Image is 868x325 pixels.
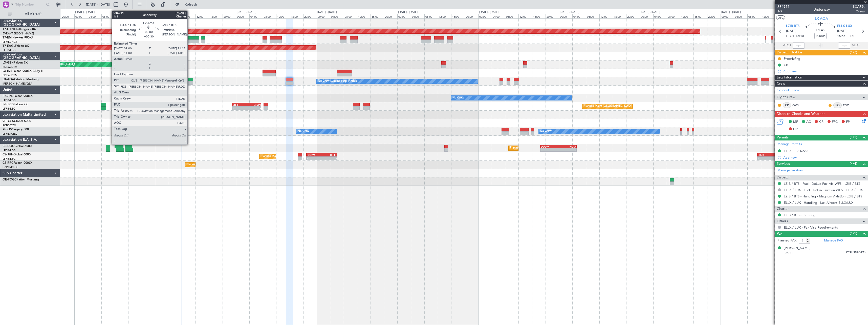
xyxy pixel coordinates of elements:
[505,14,518,18] div: 08:00
[707,14,721,18] div: 20:00
[115,14,128,18] div: 12:00
[3,107,16,111] a: LFPB/LBG
[559,14,572,18] div: 00:00
[322,153,337,156] div: HKJK
[777,88,799,93] a: Schedule Crew
[233,103,247,106] div: SBRF
[3,103,28,106] a: F-HECDFalcon 7X
[784,200,853,205] a: ELLX / LUX - Handling - Lux-Airport ELLX/LUX
[761,14,774,18] div: 12:00
[640,14,653,18] div: 00:00
[837,34,845,39] span: 16:55
[3,178,39,181] a: OE-FOGCitation Mustang
[307,157,322,160] div: -
[783,103,791,108] div: CP
[180,3,202,6] span: Refresh
[853,4,865,9] span: LXA59J
[3,65,17,69] a: EDLW/DTM
[777,231,782,237] span: Pax
[758,157,772,160] div: -
[613,14,626,18] div: 16:00
[667,14,680,18] div: 08:00
[793,127,798,132] span: DP
[626,14,640,18] div: 20:00
[784,149,809,153] div: ELLX PPR 1655Z
[371,14,384,18] div: 16:00
[3,149,16,152] a: LFPB/LBG
[3,40,17,44] a: LFMN/NCE
[478,14,492,18] div: 00:00
[322,157,337,160] div: -
[74,14,88,18] div: 00:00
[357,14,371,18] div: 12:00
[169,14,182,18] div: 04:00
[793,43,805,49] input: --:--
[777,50,802,55] span: Dispatch To-Dos
[853,9,865,14] span: Charter
[86,2,110,7] span: [DATE] - [DATE]
[249,14,263,18] div: 04:00
[793,119,798,125] span: MF
[852,43,860,48] span: ALDT
[777,168,803,173] a: Manage Services
[398,10,418,14] div: [DATE] - [DATE]
[303,14,317,18] div: 20:00
[777,175,791,180] span: Dispatch
[3,36,12,39] span: T7-EMI
[3,45,15,48] span: T7-EAGL
[777,94,795,100] span: Flight Crew
[772,153,786,156] div: EGKB
[3,78,39,81] a: LX-AOACitation Mustang
[3,61,28,64] a: LX-GBHFalcon 7X
[160,103,174,106] div: SBRF
[187,161,239,169] div: Planned Maint Lagos ([PERSON_NAME])
[777,206,789,212] span: Charter
[833,103,842,108] div: FO
[792,103,804,108] a: QVS
[3,145,14,148] span: CS-DOU
[816,28,824,33] span: 01:45
[3,48,16,52] a: LFPB/LBG
[101,14,115,18] div: 08:00
[777,4,790,9] span: 534911
[3,45,29,48] a: T7-EAGLFalcon 8X
[777,218,788,224] span: Others
[3,70,42,73] a: LX-INBFalcon 900EX EASy II
[3,70,12,73] span: LX-INB
[783,69,865,73] div: Add new
[75,10,95,14] div: [DATE] - [DATE]
[142,14,155,18] div: 20:00
[452,94,464,102] div: No Crew
[318,77,357,85] div: No Crew Luxembourg (Findel)
[510,144,590,152] div: Planned Maint [GEOGRAPHIC_DATA] ([GEOGRAPHIC_DATA])
[236,14,249,18] div: 00:00
[3,78,14,81] span: LX-AOA
[160,107,174,110] div: 05:52 Z
[586,14,599,18] div: 08:00
[847,34,855,39] span: ELDT
[784,246,811,251] div: [PERSON_NAME]
[777,135,789,140] span: Permits
[3,157,16,161] a: LFPB/LBG
[247,107,261,110] div: -
[451,14,465,18] div: 16:00
[3,161,13,165] span: CS-RRC
[843,103,854,108] a: RDZ
[3,103,14,106] span: F-HECD
[518,14,532,18] div: 12:00
[850,50,857,55] span: (1/2)
[384,14,397,18] div: 20:00
[784,181,860,186] a: LZIB / BTS - Fuel - DeLux Fuel via WFS - LZIB / BTS
[3,95,13,98] span: F-GPNJ
[223,14,236,18] div: 20:00
[145,107,160,110] div: 21:03 Z
[560,10,579,14] div: [DATE] - [DATE]
[173,1,203,9] button: Refresh
[546,14,559,18] div: 20:00
[680,14,693,18] div: 12:00
[233,107,247,110] div: -
[317,14,330,18] div: 00:00
[693,14,707,18] div: 16:00
[196,14,209,18] div: 12:00
[3,120,31,123] a: 9H-YAAGlobal 5000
